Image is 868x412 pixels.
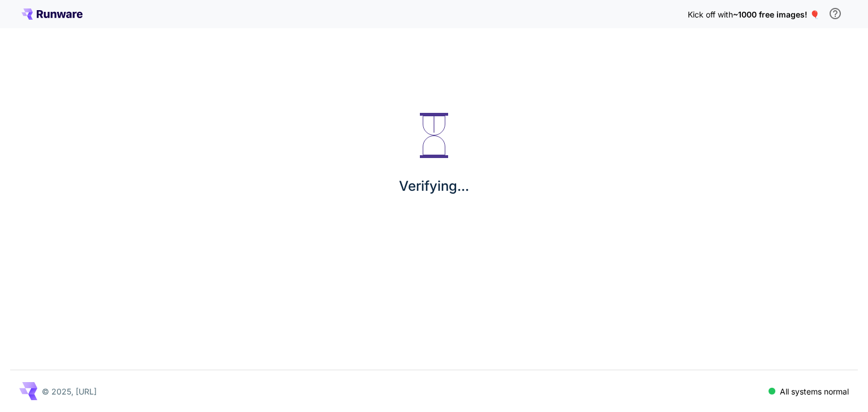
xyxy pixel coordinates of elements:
p: Verifying... [399,176,469,196]
button: In order to qualify for free credit, you need to sign up with a business email address and click ... [824,2,847,25]
p: © 2025, [URL] [42,385,97,397]
p: All systems normal [780,385,849,397]
span: ~1000 free images! 🎈 [733,10,819,19]
span: Kick off with [688,10,733,19]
